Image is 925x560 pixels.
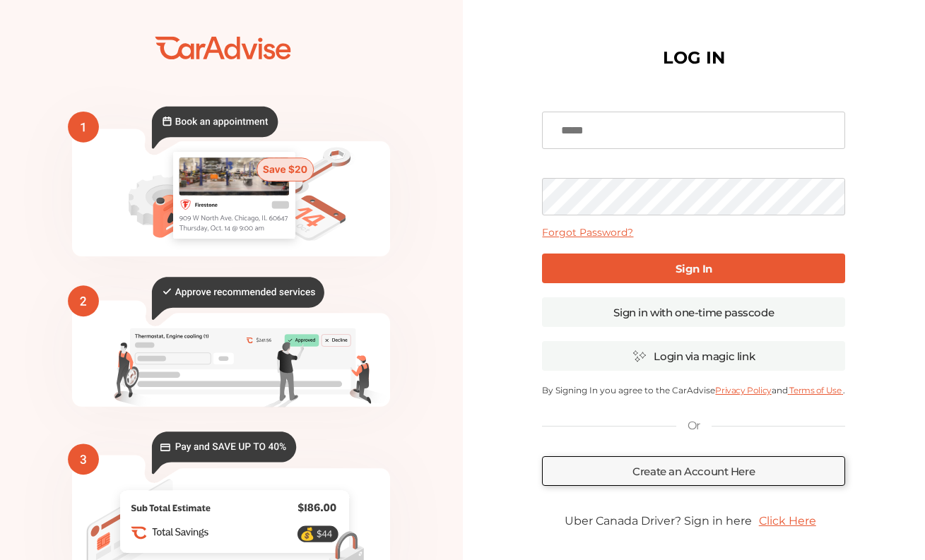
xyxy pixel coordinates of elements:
[788,385,843,395] a: Terms of Use
[300,527,315,542] text: 💰
[688,418,700,434] p: Or
[542,226,633,239] a: Forgot Password?
[632,350,647,363] img: magic_icon.32c66aac.svg
[676,262,712,275] b: Sign In
[565,514,752,528] span: Uber Canada Driver? Sign in here
[663,51,725,65] h1: LOG IN
[542,341,845,371] a: Login via magic link
[715,385,771,395] a: Privacy Policy
[542,456,845,486] a: Create an Account Here
[542,297,845,327] a: Sign in with one-time passcode
[752,507,823,535] a: Click Here
[542,385,845,395] p: By Signing In you agree to the CarAdvise and .
[542,254,845,283] a: Sign In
